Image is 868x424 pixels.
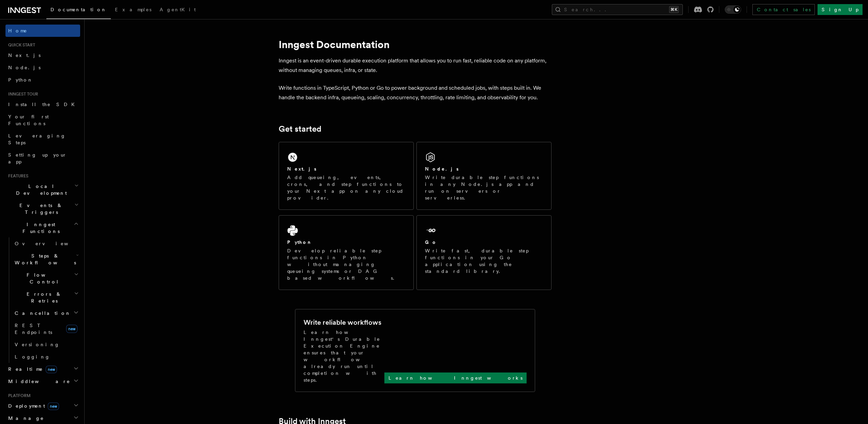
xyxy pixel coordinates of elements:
span: Errors & Retries [12,291,74,304]
span: new [48,403,59,410]
h2: Next.js [287,165,317,172]
a: Your first Functions [5,111,80,130]
button: Search...⌘K [552,4,683,15]
a: Leveraging Steps [5,130,80,149]
span: Steps & Workflows [12,252,76,266]
span: Flow Control [12,272,74,285]
a: Sign Up [818,4,863,15]
a: Contact sales [752,4,815,15]
p: Add queueing, events, crons, and step functions to your Next app on any cloud provider. [287,174,405,201]
span: new [66,325,77,333]
a: REST Endpointsnew [12,319,80,338]
span: Middleware [5,378,70,385]
h2: Node.js [425,165,459,172]
span: Node.js [8,65,41,70]
span: Platform [5,393,31,398]
span: Your first Functions [8,114,49,126]
span: Realtime [5,366,57,372]
span: Overview [15,241,85,246]
a: AgentKit [156,2,200,18]
button: Inngest Functions [5,218,80,237]
span: AgentKit [160,7,196,12]
p: Learn how Inngest works [388,375,523,381]
span: Events & Triggers [5,202,74,216]
span: Versioning [15,342,60,347]
a: GoWrite fast, durable step functions in your Go application using the standard library. [416,215,551,290]
h2: Write reliable workflows [304,318,381,327]
p: Learn how Inngest's Durable Execution Engine ensures that your workflow already run until complet... [304,329,384,383]
a: Documentation [46,2,111,19]
span: Install the SDK [8,102,79,107]
span: REST Endpoints [15,323,52,335]
span: Leveraging Steps [8,133,66,145]
span: Python [8,77,33,83]
a: Home [5,25,80,37]
a: Install the SDK [5,98,80,111]
a: Next.jsAdd queueing, events, crons, and step functions to your Next app on any cloud provider. [279,142,414,210]
span: Examples [115,7,151,12]
span: Deployment [5,403,59,409]
button: Local Development [5,180,80,199]
button: Toggle dark mode [725,5,741,14]
button: Steps & Workflows [12,250,80,269]
span: Logging [15,354,50,360]
span: Quick start [5,42,35,48]
span: Next.js [8,53,41,58]
button: Events & Triggers [5,199,80,218]
span: Home [8,27,27,34]
button: Cancellation [12,307,80,319]
a: Get started [279,124,321,134]
span: Features [5,173,28,179]
span: Manage [5,415,44,422]
a: Node.js [5,61,80,74]
button: Flow Control [12,269,80,288]
h2: Python [287,239,312,246]
h1: Inngest Documentation [279,38,551,50]
button: Deploymentnew [5,400,80,412]
span: Documentation [50,7,107,12]
a: Overview [12,237,80,250]
a: PythonDevelop reliable step functions in Python without managing queueing systems or DAG based wo... [279,215,414,290]
span: Inngest Functions [5,221,74,235]
button: Middleware [5,375,80,388]
p: Write durable step functions in any Node.js app and run on servers or serverless. [425,174,543,201]
button: Realtimenew [5,363,80,375]
span: Local Development [5,183,74,196]
kbd: ⌘K [669,6,679,13]
a: Node.jsWrite durable step functions in any Node.js app and run on servers or serverless. [416,142,551,210]
a: Next.js [5,49,80,61]
a: Setting up your app [5,149,80,168]
a: Examples [111,2,156,18]
button: Errors & Retries [12,288,80,307]
span: Cancellation [12,310,71,317]
div: Inngest Functions [5,237,80,363]
p: Write functions in TypeScript, Python or Go to power background and scheduled jobs, with steps bu... [279,83,551,102]
a: Logging [12,351,80,363]
h2: Go [425,239,437,246]
p: Inngest is an event-driven durable execution platform that allows you to run fast, reliable code ... [279,56,551,75]
a: Learn how Inngest works [384,372,527,383]
span: Setting up your app [8,152,67,164]
span: new [46,366,57,373]
p: Develop reliable step functions in Python without managing queueing systems or DAG based workflows. [287,247,405,281]
a: Versioning [12,338,80,351]
p: Write fast, durable step functions in your Go application using the standard library. [425,247,543,275]
span: Inngest tour [5,91,38,97]
a: Python [5,74,80,86]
